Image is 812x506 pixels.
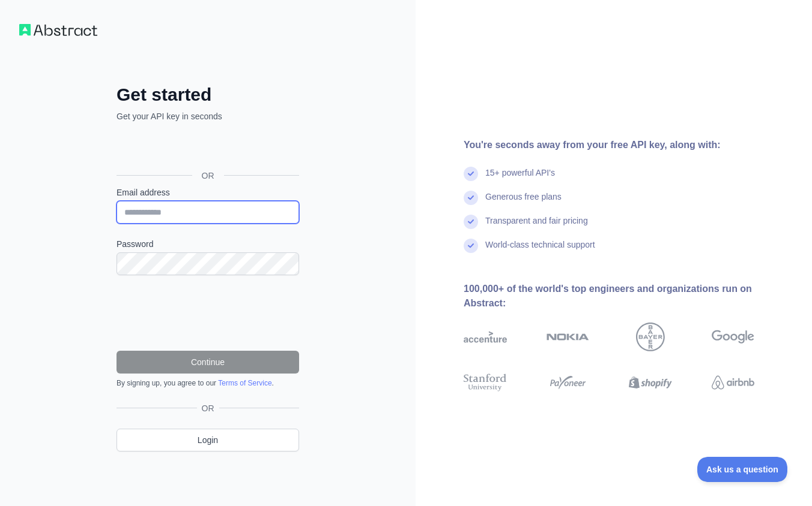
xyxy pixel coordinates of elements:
[464,167,478,181] img: check mark
[464,239,478,253] img: check mark
[712,372,755,393] img: airbnb
[485,239,595,263] div: World-class technical support
[485,191,562,215] div: Generous free plans
[192,170,224,182] span: OR
[464,323,507,351] img: accenture
[117,429,299,451] a: Login
[464,138,793,152] div: You're seconds away from your free API key, along with:
[218,379,271,387] a: Terms of Service
[629,372,672,393] img: shopify
[117,110,299,122] p: Get your API key in seconds
[464,191,478,205] img: check mark
[485,215,588,239] div: Transparent and fair pricing
[117,238,299,250] label: Password
[197,402,219,414] span: OR
[117,351,299,374] button: Continue
[485,167,555,191] div: 15+ powerful API's
[464,372,507,393] img: stanford university
[117,186,299,198] label: Email address
[117,290,299,336] iframe: reCAPTCHA
[547,323,590,351] img: nokia
[117,378,299,388] div: By signing up, you agree to our .
[712,323,755,351] img: google
[111,135,303,162] iframe: Sign in with Google Button
[547,372,590,393] img: payoneer
[117,84,299,106] h2: Get started
[464,215,478,229] img: check mark
[697,457,788,482] iframe: Toggle Customer Support
[636,323,665,351] img: bayer
[19,24,97,36] img: Workflow
[464,282,793,311] div: 100,000+ of the world's top engineers and organizations run on Abstract:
